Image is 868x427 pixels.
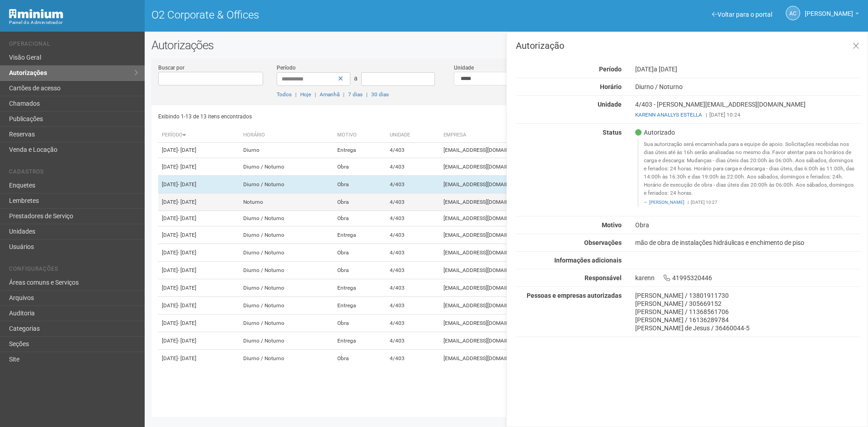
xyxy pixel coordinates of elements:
[599,66,622,73] strong: Período
[178,338,196,344] span: - [DATE]
[635,128,675,136] span: Autorizado
[516,41,861,50] h3: Autorização
[386,211,440,226] td: 4/403
[386,279,440,297] td: 4/403
[334,211,386,226] td: Obra
[386,176,440,193] td: 4/403
[178,164,196,170] span: - [DATE]
[440,332,618,350] td: [EMAIL_ADDRESS][DOMAIN_NAME]
[386,158,440,176] td: 4/403
[628,274,868,282] div: karenn 41995320446
[334,176,386,193] td: Obra
[9,266,138,275] li: Configurações
[348,91,363,98] a: 7 dias
[240,143,334,158] td: Diurno
[158,226,240,244] td: [DATE]
[584,239,622,246] strong: Observações
[440,211,618,226] td: [EMAIL_ADDRESS][DOMAIN_NAME]
[158,143,240,158] td: [DATE]
[240,193,334,211] td: Noturno
[585,274,622,282] strong: Responsável
[635,112,702,118] a: KARENN ANALLYS ESTELLA
[334,226,386,244] td: Entrega
[9,41,138,50] li: Operacional
[637,139,861,207] blockquote: Sua autorização será encaminhada para a equipe de apoio. Solicitações recebidas nos dias úteis at...
[334,262,386,279] td: Obra
[334,158,386,176] td: Obra
[644,199,856,206] footer: [DATE] 10:27
[527,292,622,299] strong: Pessoas e empresas autorizadas
[386,262,440,279] td: 4/403
[9,19,138,27] div: Painel do Administrador
[386,193,440,211] td: 4/403
[628,100,868,119] div: 4/403 - [PERSON_NAME][EMAIL_ADDRESS][DOMAIN_NAME]
[554,257,622,264] strong: Informações adicionais
[386,226,440,244] td: 4/403
[178,267,196,273] span: - [DATE]
[440,297,618,314] td: [EMAIL_ADDRESS][DOMAIN_NAME]
[151,9,500,21] h1: O2 Corporate & Offices
[688,200,689,205] span: |
[386,314,440,332] td: 4/403
[635,300,861,308] div: [PERSON_NAME] / 305669152
[706,112,707,118] span: |
[277,64,296,72] label: Período
[440,279,618,297] td: [EMAIL_ADDRESS][DOMAIN_NAME]
[628,83,868,91] div: Diurno / Noturno
[295,91,297,98] span: |
[334,279,386,297] td: Entrega
[440,226,618,244] td: [EMAIL_ADDRESS][DOMAIN_NAME]
[334,297,386,314] td: Entrega
[635,308,861,316] div: [PERSON_NAME] / 11368561706
[277,91,292,98] a: Todos
[600,83,622,90] strong: Horário
[240,226,334,244] td: Diurno / Noturno
[334,128,386,143] th: Motivo
[386,244,440,262] td: 4/403
[158,297,240,314] td: [DATE]
[440,158,618,176] td: [EMAIL_ADDRESS][DOMAIN_NAME]
[649,200,684,205] a: [PERSON_NAME]
[440,143,618,158] td: [EMAIL_ADDRESS][DOMAIN_NAME]
[158,176,240,193] td: [DATE]
[158,314,240,332] td: [DATE]
[334,314,386,332] td: Obra
[240,244,334,262] td: Diurno / Noturno
[440,262,618,279] td: [EMAIL_ADDRESS][DOMAIN_NAME]
[158,211,240,226] td: [DATE]
[440,314,618,332] td: [EMAIL_ADDRESS][DOMAIN_NAME]
[158,128,240,143] th: Período
[240,350,334,367] td: Diurno / Noturno
[158,244,240,262] td: [DATE]
[158,193,240,211] td: [DATE]
[151,38,861,52] h2: Autorizações
[158,332,240,350] td: [DATE]
[635,111,861,119] div: [DATE] 10:24
[178,249,196,256] span: - [DATE]
[440,193,618,211] td: [EMAIL_ADDRESS][DOMAIN_NAME]
[334,244,386,262] td: Obra
[386,143,440,158] td: 4/403
[178,320,196,326] span: - [DATE]
[178,302,196,309] span: - [DATE]
[240,158,334,176] td: Diurno / Noturno
[386,128,440,143] th: Unidade
[440,176,618,193] td: [EMAIL_ADDRESS][DOMAIN_NAME]
[158,279,240,297] td: [DATE]
[440,244,618,262] td: [EMAIL_ADDRESS][DOMAIN_NAME]
[320,91,340,98] a: Amanhã
[240,314,334,332] td: Diurno / Noturno
[628,221,868,229] div: Obra
[240,128,334,143] th: Horário
[158,350,240,367] td: [DATE]
[178,147,196,153] span: - [DATE]
[603,129,622,136] strong: Status
[178,181,196,188] span: - [DATE]
[635,291,861,300] div: [PERSON_NAME] / 13801911730
[178,232,196,238] span: - [DATE]
[9,169,138,178] li: Cadastros
[366,91,368,98] span: |
[440,350,618,367] td: [EMAIL_ADDRESS][DOMAIN_NAME]
[178,215,196,221] span: - [DATE]
[440,128,618,143] th: Empresa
